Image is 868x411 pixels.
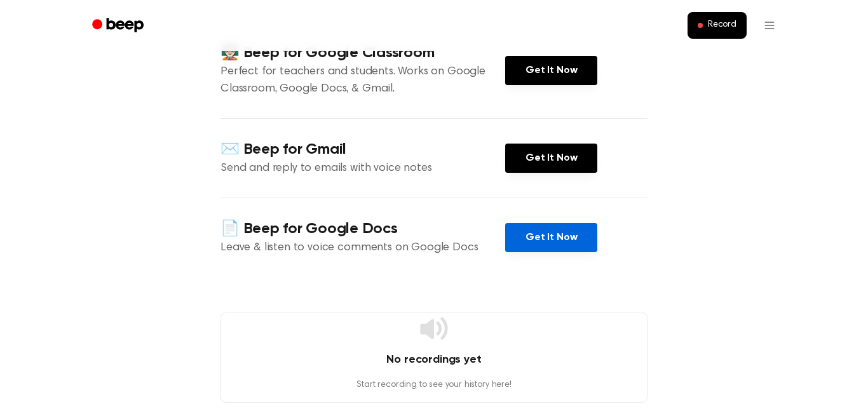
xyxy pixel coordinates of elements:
p: Leave & listen to voice comments on Google Docs [220,239,505,257]
h4: No recordings yet [221,351,647,368]
h4: 🧑🏻‍🏫 Beep for Google Classroom [220,43,505,64]
span: Record [708,20,736,31]
p: Perfect for teachers and students. Works on Google Classroom, Google Docs, & Gmail. [220,64,505,98]
p: Send and reply to emails with voice notes [220,160,505,177]
p: Start recording to see your history here! [221,379,647,392]
h4: 📄 Beep for Google Docs [220,219,505,239]
button: Open menu [754,10,785,41]
a: Get It Now [505,144,597,173]
button: Record [688,12,747,39]
a: Beep [83,13,155,38]
h4: ✉️ Beep for Gmail [220,139,505,160]
a: Get It Now [505,56,597,85]
a: Get It Now [505,223,597,252]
